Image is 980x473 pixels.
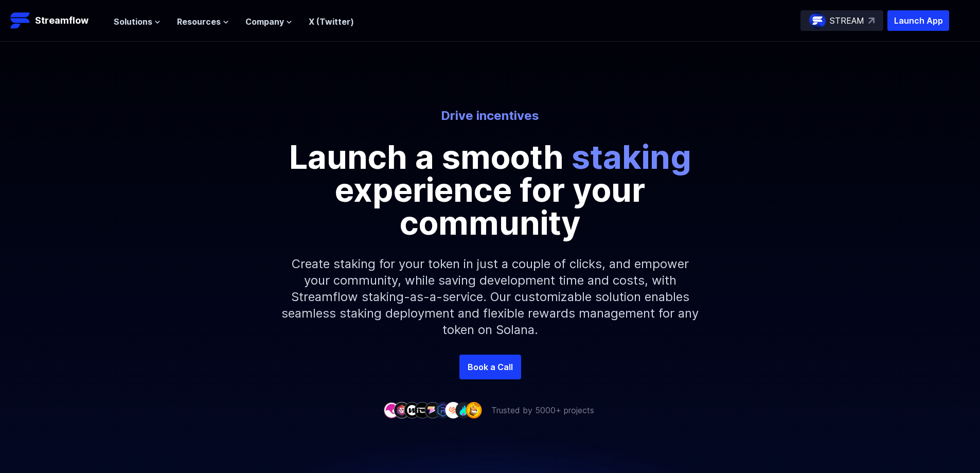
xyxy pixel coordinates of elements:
[404,402,420,418] img: company-3
[455,402,472,418] img: company-8
[383,402,400,418] img: company-1
[809,12,826,29] img: streamflow-logo-circle.png
[466,402,482,418] img: company-9
[35,13,88,28] p: Streamflow
[245,15,292,28] button: Company
[309,16,354,27] a: X (Twitter)
[114,15,161,28] button: Solutions
[269,239,711,355] p: Create staking for your token in just a couple of clicks, and empower your community, while savin...
[177,15,229,28] button: Resources
[414,402,431,418] img: company-4
[459,355,521,379] a: Book a Call
[491,404,594,416] p: Trusted by 5000+ projects
[445,402,461,418] img: company-7
[114,15,152,28] span: Solutions
[177,15,221,28] span: Resources
[887,10,949,31] button: Launch App
[259,141,722,239] p: Launch a smooth experience for your community
[435,402,451,418] img: company-6
[205,108,775,124] p: Drive incentives
[800,10,883,31] a: STREAM
[830,14,864,27] p: STREAM
[572,137,691,177] span: staking
[10,10,103,31] a: Streamflow
[10,10,31,31] img: Streamflow Logo
[245,15,284,28] span: Company
[868,17,875,24] img: top-right-arrow.svg
[394,402,410,418] img: company-2
[424,402,441,418] img: company-5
